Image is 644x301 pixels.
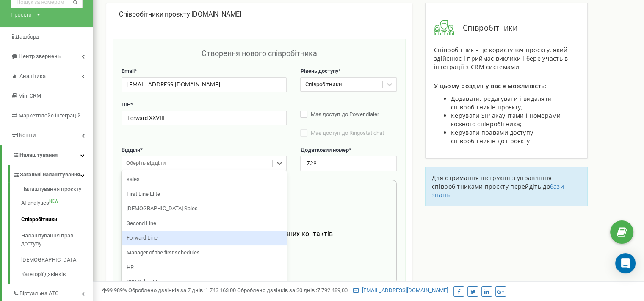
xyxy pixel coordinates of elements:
[2,145,93,165] a: Налаштування
[21,195,93,212] a: AI analyticsNEW
[317,287,348,293] u: 7 792 489,00
[300,156,396,171] input: Вкажіть додатковий номер
[21,252,93,268] a: [DEMOGRAPHIC_DATA]
[19,152,58,158] span: Налаштування
[19,290,58,298] span: Віртуальна АТС
[311,111,379,117] span: Має доступ до Power dialer
[13,165,93,182] a: Загальні налаштування
[615,253,636,273] div: Open Intercom Messenger
[122,231,287,245] div: Forward Line
[305,81,342,89] div: Співробітники
[122,77,287,92] input: Введіть Email
[451,111,561,128] span: Керувати SIP акаунтами і номерами кожного співробітника;
[237,287,348,293] span: Оброблено дзвінків за 30 днів :
[451,128,533,145] span: Керувати правами доступу співробітників до проєкту.
[19,53,61,59] span: Центр звернень
[15,33,39,40] span: Дашборд
[102,287,127,293] span: 99,989%
[122,172,287,187] div: sales
[19,73,46,79] span: Аналiтика
[434,46,568,71] span: Співробітник - це користувач проєкту, який здійснює і приймає виклики і бере участь в інтеграції ...
[311,130,384,136] span: Має доступ до Ringostat chat
[21,268,93,279] a: Категорії дзвінків
[122,275,287,290] div: B2B Sales Manager
[122,147,140,153] span: Відділи
[353,287,448,293] a: [EMAIL_ADDRESS][DOMAIN_NAME]
[432,174,552,190] span: Для отримання інструкції з управління співробітниками проєкту перейдіть до
[122,201,287,216] div: [DEMOGRAPHIC_DATA] Sales
[122,111,287,125] input: Введіть ПІБ
[128,287,236,293] span: Оброблено дзвінків за 7 днів :
[454,22,517,33] span: Співробітники
[434,82,547,90] span: У цьому розділі у вас є можливість:
[432,182,564,199] a: бази знань
[13,284,93,301] a: Віртуальна АТС
[20,171,80,179] span: Загальні налаштування
[451,95,552,111] span: Додавати, редагувати і видаляти співробітників проєкту;
[126,159,166,167] div: Оберіть відділи
[119,10,399,20] div: [DOMAIN_NAME]
[122,216,287,231] div: Second Line
[122,101,130,108] span: ПІБ
[300,68,338,74] span: Рівень доступу
[21,212,93,228] a: Співробітники
[119,10,190,18] span: Співробітники проєкту
[11,11,32,19] div: Проєкти
[300,147,348,153] span: Додатковий номер
[21,185,93,195] a: Налаштування проєкту
[122,187,287,202] div: First Line Elite
[122,68,135,74] span: Email
[122,260,287,275] div: HR
[201,49,317,58] span: Створення нового співробітника
[122,245,287,260] div: Manager of the first schedules
[205,287,236,293] u: 1 743 163,00
[21,228,93,252] a: Налаштування прав доступу
[18,92,41,99] span: Mini CRM
[19,112,81,119] span: Маркетплейс інтеграцій
[19,132,36,138] span: Кошти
